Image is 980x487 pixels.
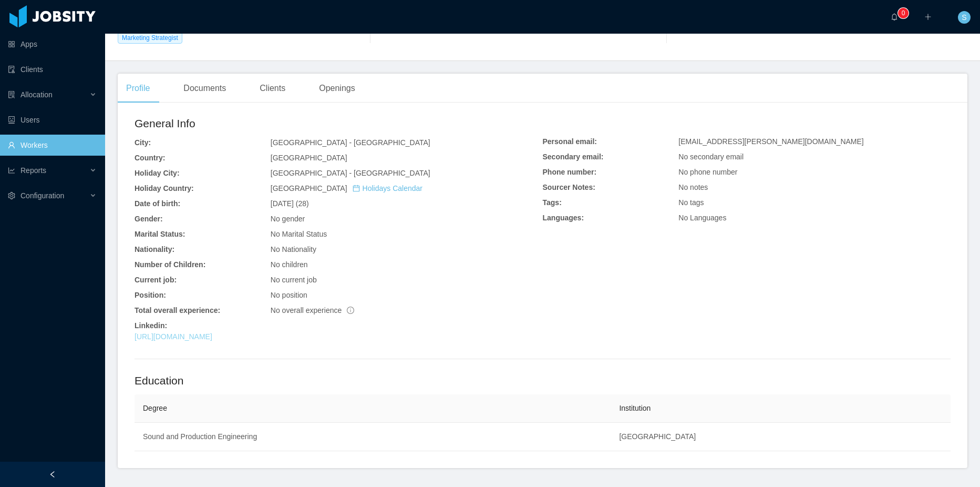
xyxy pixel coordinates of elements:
div: Clients [251,74,294,103]
h2: Education [135,372,951,389]
h2: General Info [135,115,543,132]
b: Nationality: [135,245,174,253]
b: Personal email: [543,137,597,146]
b: Gender: [135,215,163,223]
i: icon: solution [8,91,15,98]
b: Linkedin: [135,321,167,330]
div: Documents [175,74,234,103]
span: [EMAIL_ADDRESS][PERSON_NAME][DOMAIN_NAME] [678,137,863,146]
span: Reports [20,166,46,175]
span: No notes [678,183,708,191]
span: [GEOGRAPHIC_DATA] - [GEOGRAPHIC_DATA] [271,169,430,177]
b: Secondary email: [543,153,604,161]
b: Position: [135,291,166,299]
span: No phone number [678,168,737,176]
b: Holiday City: [135,169,180,177]
sup: 0 [898,8,909,18]
b: Total overall experience: [135,306,220,314]
span: S [962,11,966,24]
b: Number of Children: [135,260,205,269]
i: icon: plus [924,13,932,21]
span: Marketing Strategist [118,32,182,44]
div: No tags [678,197,951,208]
b: City: [135,138,151,147]
span: No gender [271,215,305,223]
b: Date of birth: [135,199,180,208]
div: Openings [311,74,364,103]
td: Sound and Production Engineering [135,423,611,451]
span: Institution [619,404,651,412]
a: [URL][DOMAIN_NAME] [135,332,212,341]
span: Allocation [20,90,53,99]
span: [GEOGRAPHIC_DATA] [271,184,422,192]
span: No current job [271,276,317,284]
span: [GEOGRAPHIC_DATA] [271,154,347,162]
span: No Nationality [271,245,316,253]
b: Holiday Country: [135,184,194,192]
a: icon: userWorkers [8,135,97,156]
span: Degree [143,404,167,412]
span: No Marital Status [271,230,327,238]
span: No Languages [678,214,726,222]
td: [GEOGRAPHIC_DATA] [611,423,951,451]
i: icon: setting [8,192,15,199]
a: icon: auditClients [8,59,97,80]
span: No overall experience [271,306,354,314]
span: [GEOGRAPHIC_DATA] - [GEOGRAPHIC_DATA] [271,138,430,147]
span: No children [271,260,308,269]
b: Marital Status: [135,230,185,238]
a: icon: calendarHolidays Calendar [353,184,422,192]
b: Current job: [135,276,177,284]
i: icon: line-chart [8,167,15,174]
span: info-circle [347,307,354,314]
a: icon: robotUsers [8,109,97,130]
span: No secondary email [678,153,744,161]
span: No position [271,291,307,299]
b: Phone number: [543,168,597,176]
b: Country: [135,154,165,162]
span: Configuration [20,191,64,200]
div: Profile [118,74,158,103]
b: Sourcer Notes: [543,183,595,191]
i: icon: calendar [353,185,360,192]
i: icon: bell [891,13,898,21]
a: icon: appstoreApps [8,34,97,55]
b: Languages: [543,214,584,222]
b: Tags: [543,198,562,207]
span: [DATE] (28) [271,199,309,208]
